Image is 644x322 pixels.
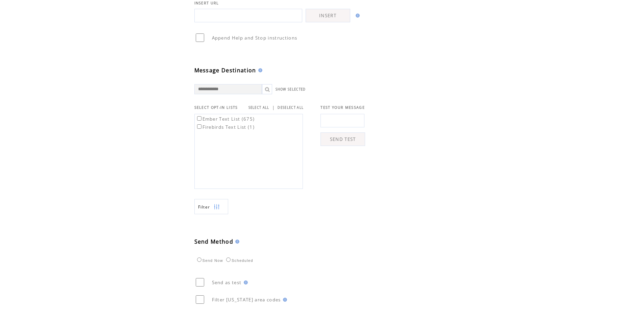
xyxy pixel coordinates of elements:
label: Ember Text List (675) [196,116,255,122]
img: help.gif [233,240,239,244]
a: SHOW SELECTED [276,87,306,92]
span: Send Method [194,238,234,245]
input: Ember Text List (675) [197,116,201,121]
a: DESELECT ALL [278,105,304,110]
a: INSERT [306,9,350,22]
span: Show filters [198,204,210,210]
span: SELECT OPT-IN LISTS [194,105,238,110]
input: Scheduled [226,257,231,262]
span: | [272,104,275,110]
label: Send Now [195,258,223,263]
span: Filter [US_STATE] area codes [212,297,281,303]
label: Scheduled [224,258,253,263]
span: Send as test [212,279,242,286]
img: help.gif [354,14,360,18]
span: Message Destination [194,67,256,74]
a: SEND TEST [320,132,365,146]
input: Firebirds Text List (1) [197,124,201,129]
img: filters.png [214,199,220,215]
img: help.gif [256,68,262,72]
a: SELECT ALL [248,105,269,110]
label: Firebirds Text List (1) [196,124,255,130]
input: Send Now [197,257,201,262]
a: Filter [194,199,228,214]
span: TEST YOUR MESSAGE [320,105,365,110]
span: Append Help and Stop instructions [212,35,297,41]
img: help.gif [242,280,248,284]
img: help.gif [281,298,287,302]
span: INSERT URL [194,1,219,5]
